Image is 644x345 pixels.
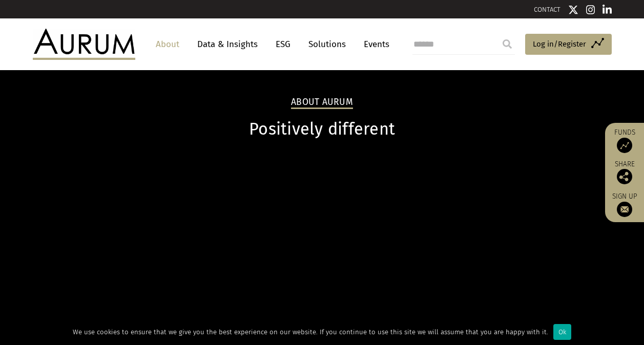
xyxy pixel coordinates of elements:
a: Funds [610,128,639,153]
a: Data & Insights [192,35,263,54]
a: Log in/Register [525,34,612,55]
img: Linkedin icon [603,5,612,15]
a: Solutions [303,35,351,54]
div: Share [610,161,639,184]
h2: About Aurum [291,97,353,109]
a: ESG [271,35,296,54]
div: Ok [553,324,571,340]
img: Instagram icon [586,5,595,15]
img: Twitter icon [568,5,578,15]
a: Sign up [610,192,639,217]
img: Aurum [33,29,135,59]
h1: Positively different [33,119,612,139]
img: Sign up to our newsletter [617,202,632,217]
input: Submit [497,34,517,54]
a: Events [359,35,389,54]
img: Share this post [617,169,632,184]
a: CONTACT [534,6,560,13]
a: About [151,35,184,54]
span: Log in/Register [533,38,586,50]
img: Access Funds [617,138,632,153]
